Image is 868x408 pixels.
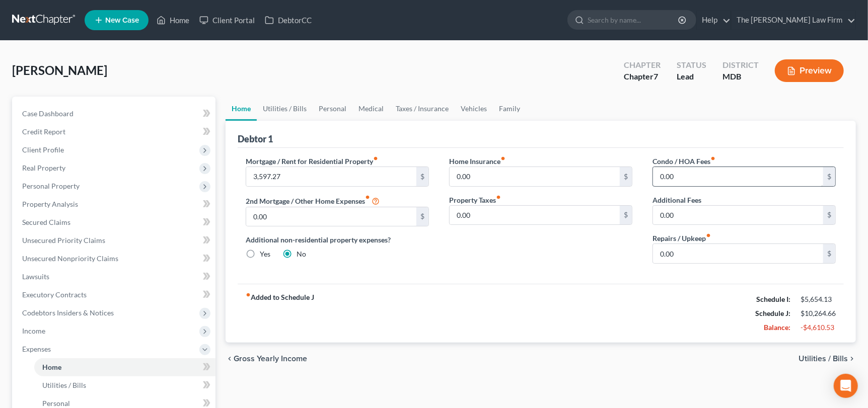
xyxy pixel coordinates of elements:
strong: Added to Schedule J [246,292,314,335]
label: Mortgage / Rent for Residential Property [246,156,378,167]
div: Chapter [624,71,661,83]
div: $10,264.66 [801,308,836,318]
span: Case Dashboard [22,109,74,118]
a: DebtorCC [260,11,317,29]
div: $5,654.13 [801,294,836,304]
span: Executory Contracts [22,290,87,299]
label: 2nd Mortgage / Other Home Expenses [246,195,380,207]
span: Client Profile [22,145,64,154]
div: -$4,610.53 [801,322,836,333]
strong: Schedule J: [755,309,790,317]
strong: Balance: [764,323,790,332]
button: Utilities / Bills chevron_right [799,355,856,363]
a: Medical [352,97,390,121]
a: Unsecured Nonpriority Claims [14,250,215,268]
div: Chapter [624,59,661,71]
i: fiber_manual_record [365,195,370,200]
a: Taxes / Insurance [390,97,455,121]
label: Additional Fees [653,195,701,205]
div: District [722,59,759,71]
div: Debtor 1 [238,133,273,145]
input: -- [450,206,620,225]
a: Unsecured Priority Claims [14,231,215,250]
div: $ [620,206,632,225]
input: -- [246,207,416,226]
span: Credit Report [22,127,65,136]
div: $ [823,167,835,186]
label: Additional non-residential property expenses? [246,234,429,245]
i: chevron_left [226,355,234,363]
input: -- [653,206,823,225]
i: fiber_manual_record [496,195,501,200]
i: fiber_manual_record [373,156,378,161]
i: fiber_manual_record [706,233,711,238]
a: Home [226,97,257,121]
input: Search by name... [588,11,680,29]
label: No [297,249,306,259]
input: -- [653,167,823,186]
a: Home [34,358,215,376]
span: Home [42,363,61,371]
div: Status [677,59,706,71]
span: Secured Claims [22,218,70,226]
div: $ [416,167,428,186]
span: [PERSON_NAME] [12,63,107,77]
span: Gross Yearly Income [234,355,307,363]
span: Property Analysis [22,200,78,208]
a: Utilities / Bills [34,376,215,394]
span: Unsecured Nonpriority Claims [22,254,118,263]
input: -- [246,167,416,186]
a: Utilities / Bills [257,97,313,121]
span: New Case [105,17,139,24]
a: Credit Report [14,123,215,141]
button: Preview [775,59,844,82]
span: Income [22,327,45,335]
a: The [PERSON_NAME] Law Firm [732,11,855,29]
div: $ [416,207,428,226]
i: chevron_right [848,355,856,363]
span: Unsecured Priority Claims [22,236,105,244]
a: Family [493,97,526,121]
label: Home Insurance [449,156,505,167]
a: Vehicles [455,97,493,121]
i: fiber_manual_record [500,156,505,161]
a: Home [152,11,194,29]
span: Utilities / Bills [42,381,86,389]
span: Expenses [22,345,51,353]
label: Condo / HOA Fees [653,156,715,167]
span: 7 [654,71,658,81]
div: Lead [677,71,706,83]
div: $ [823,206,835,225]
span: Lawsuits [22,272,49,281]
a: Property Analysis [14,195,215,213]
label: Repairs / Upkeep [653,233,711,243]
input: -- [450,167,620,186]
div: $ [823,244,835,263]
label: Property Taxes [449,195,501,205]
strong: Schedule I: [756,295,790,303]
a: Executory Contracts [14,286,215,304]
span: Personal [42,399,70,407]
a: Lawsuits [14,268,215,286]
span: Codebtors Insiders & Notices [22,308,114,317]
a: Help [697,11,731,29]
button: chevron_left Gross Yearly Income [226,355,307,363]
span: Real Property [22,164,65,172]
label: Yes [260,249,270,259]
span: Personal Property [22,182,80,190]
i: fiber_manual_record [246,292,251,297]
div: MDB [722,71,759,83]
div: Open Intercom Messenger [834,374,858,398]
span: Utilities / Bills [799,355,848,363]
input: -- [653,244,823,263]
a: Client Portal [194,11,260,29]
a: Personal [313,97,352,121]
a: Case Dashboard [14,105,215,123]
i: fiber_manual_record [710,156,715,161]
a: Secured Claims [14,213,215,231]
div: $ [620,167,632,186]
